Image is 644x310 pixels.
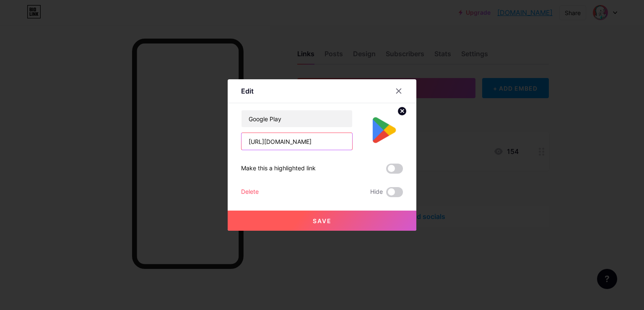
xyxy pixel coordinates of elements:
div: Make this a highlighted link [241,164,316,174]
button: Save [228,211,416,231]
span: Hide [370,187,383,197]
div: Delete [241,187,259,197]
div: Edit [241,86,254,96]
input: URL [241,133,352,150]
span: Save [313,217,332,224]
img: link_thumbnail [363,110,403,150]
input: Title [241,110,352,127]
